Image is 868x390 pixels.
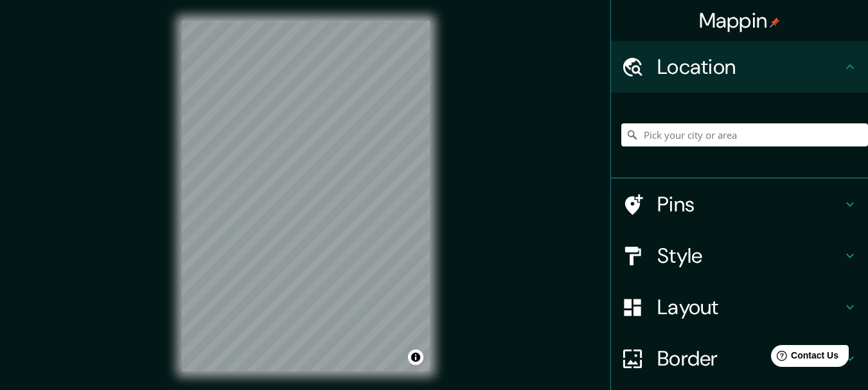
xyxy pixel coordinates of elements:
[408,350,423,365] button: Toggle attribution
[754,340,854,376] iframe: Help widget launcher
[182,21,430,371] canvas: Map
[657,54,842,80] h4: Location
[657,191,842,217] h4: Pins
[621,123,868,146] input: Pick your city or area
[611,281,868,333] div: Layout
[611,179,868,230] div: Pins
[611,230,868,281] div: Style
[611,333,868,384] div: Border
[699,8,781,33] h4: Mappin
[657,294,842,320] h4: Layout
[657,243,842,269] h4: Style
[770,17,780,28] img: pin-icon.png
[657,346,842,371] h4: Border
[611,41,868,93] div: Location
